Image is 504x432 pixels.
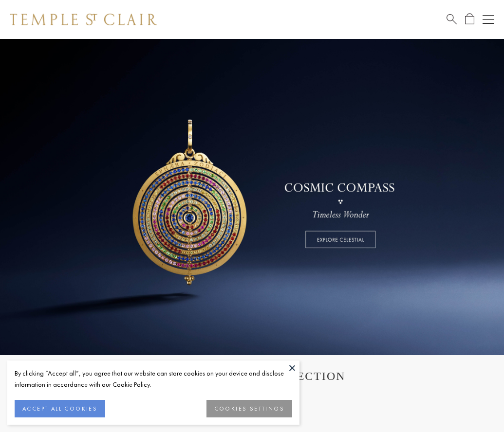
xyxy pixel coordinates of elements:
button: ACCEPT ALL COOKIES [15,400,105,417]
div: By clicking “Accept all”, you agree that our website can store cookies on your device and disclos... [15,368,292,390]
img: Temple St. Clair [10,14,157,25]
a: Open Shopping Bag [465,13,474,25]
button: Open navigation [483,14,494,25]
button: COOKIES SETTINGS [206,400,292,417]
a: Search [447,13,457,25]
